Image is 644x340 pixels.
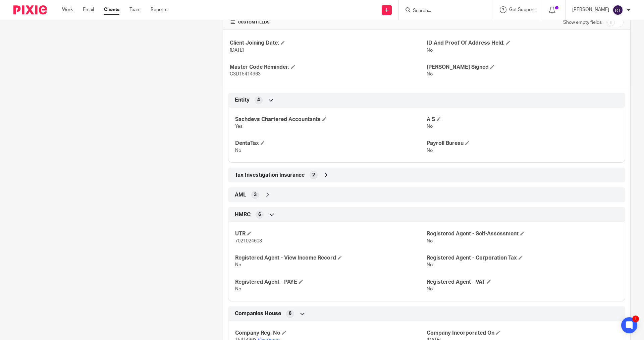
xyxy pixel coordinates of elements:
[427,40,624,47] h4: ID And Proof Of Address Held:
[230,64,427,71] h4: Master Code Reminder:
[62,6,73,13] a: Work
[427,230,618,237] h4: Registered Agent - Self-Assessment
[235,239,262,243] span: 7021024603
[427,287,433,291] span: No
[632,316,639,322] div: 1
[230,48,244,53] span: [DATE]
[289,310,291,317] span: 6
[312,172,315,178] span: 2
[235,124,243,129] span: Yes
[235,230,427,237] h4: UTR
[427,239,433,243] span: No
[427,72,433,76] span: No
[235,263,241,267] span: No
[235,254,427,262] h4: Registered Agent - View Income Record
[104,6,119,13] a: Clients
[129,6,141,13] a: Team
[235,97,250,104] span: Entity
[254,191,257,198] span: 3
[230,40,427,47] h4: Client Joining Date:
[427,148,433,153] span: No
[235,287,241,291] span: No
[509,7,535,12] span: Get Support
[427,64,624,71] h4: [PERSON_NAME] Signed
[412,8,473,14] input: Search
[235,211,251,218] span: HMRC
[235,148,241,153] span: No
[427,263,433,267] span: No
[427,116,618,123] h4: A S
[235,310,281,317] span: Companies House
[427,124,433,129] span: No
[427,279,618,286] h4: Registered Agent - VAT
[427,48,433,53] span: No
[230,20,427,25] h4: CUSTOM FIELDS
[83,6,94,13] a: Email
[235,140,427,147] h4: DentaTax
[235,116,427,123] h4: Sachdevs Chartered Accountants
[151,6,167,13] a: Reports
[235,172,305,179] span: Tax Investigation Insurance
[427,140,618,147] h4: Payroll Bureau
[563,19,602,26] label: Show empty fields
[572,6,609,13] p: [PERSON_NAME]
[235,330,427,337] h4: Company Reg. No
[13,5,47,14] img: Pixie
[427,330,618,337] h4: Company Incorporated On
[427,254,618,262] h4: Registered Agent - Corporation Tax
[257,97,260,103] span: 4
[258,211,261,218] span: 6
[612,5,623,15] img: svg%3E
[235,191,246,199] span: AML
[230,72,261,76] span: C3D15414963
[235,279,427,286] h4: Registered Agent - PAYE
